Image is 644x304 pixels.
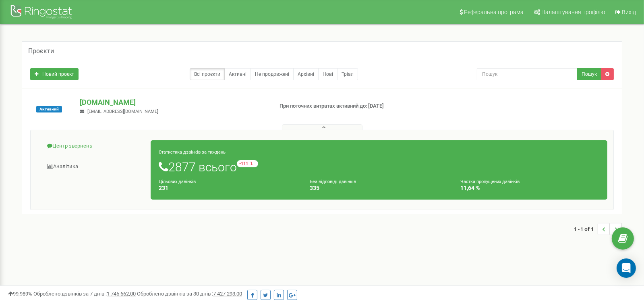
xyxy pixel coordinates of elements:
small: Статистика дзвінків за тиждень [159,150,226,155]
a: Новий проєкт [30,68,79,80]
span: Активний [36,106,62,112]
span: 1 - 1 of 1 [574,223,598,235]
span: Реферальна програма [464,9,524,15]
span: 99,989% [8,291,32,297]
h5: Проєкти [28,48,54,55]
input: Пошук [477,68,578,80]
small: Частка пропущених дзвінків [460,179,520,184]
span: Налаштування профілю [541,9,605,15]
p: При поточних витратах активний до: [DATE] [280,102,416,110]
div: Open Intercom Messenger [617,258,636,278]
h1: 2877 всього [159,160,599,174]
a: Активні [224,68,251,80]
small: -111 [237,160,258,167]
span: Оброблено дзвінків за 30 днів : [137,291,242,297]
a: Архівні [293,68,319,80]
a: Нові [318,68,338,80]
nav: ... [574,215,622,243]
a: Не продовжені [251,68,294,80]
small: Цільових дзвінків [159,179,196,184]
h4: 11,64 % [460,185,599,191]
a: Аналiтика [37,157,151,177]
a: Центр звернень [37,136,151,156]
button: Пошук [577,68,601,80]
a: Всі проєкти [190,68,225,80]
h4: 231 [159,185,298,191]
u: 7 427 293,00 [213,291,242,297]
u: 1 745 662,00 [107,291,136,297]
span: [EMAIL_ADDRESS][DOMAIN_NAME] [87,109,158,114]
h4: 335 [310,185,449,191]
span: Оброблено дзвінків за 7 днів : [33,291,136,297]
a: Тріал [337,68,358,80]
span: Вихід [622,9,636,15]
p: [DOMAIN_NAME] [80,97,266,108]
small: Без відповіді дзвінків [310,179,356,184]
